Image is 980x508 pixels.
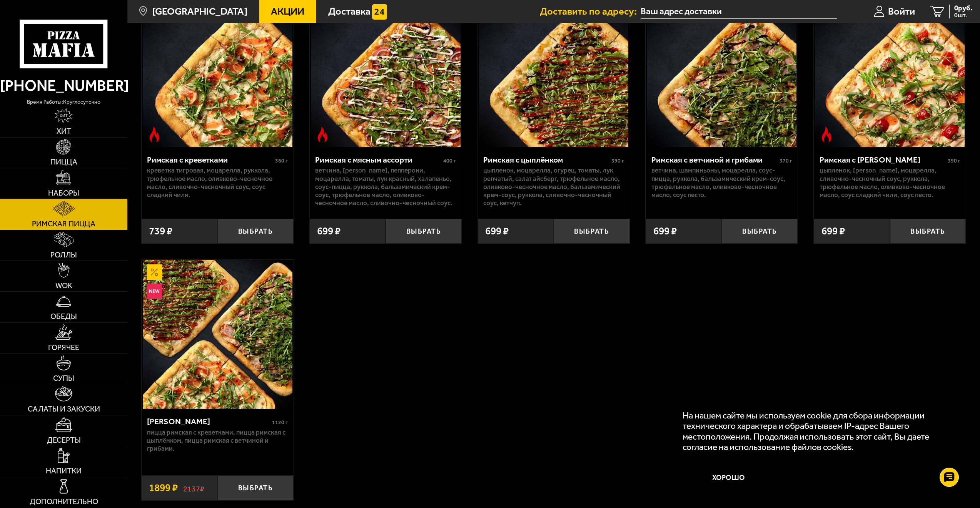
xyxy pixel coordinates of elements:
[143,260,292,409] img: Мама Миа
[890,219,966,244] button: Выбрать
[317,226,341,236] span: 699 ₽
[540,7,641,16] span: Доставить по адресу:
[46,467,82,475] span: Напитки
[315,166,456,207] p: ветчина, [PERSON_NAME], пепперони, моцарелла, томаты, лук красный, халапеньо, соус-пицца, руккола...
[780,158,792,164] span: 370 г
[315,155,441,164] div: Римская с мясным ассорти
[217,475,294,500] button: Выбрать
[30,498,98,506] span: Дополнительно
[57,128,71,135] span: Хит
[48,344,79,352] span: Горячее
[328,7,371,16] span: Доставка
[372,4,387,20] img: 15daf4d41897b9f0e9f617042186c801.svg
[147,127,162,142] img: Острое блюдо
[386,219,462,244] button: Выбрать
[641,5,836,19] input: Ваш адрес доставки
[820,155,946,164] div: Римская с [PERSON_NAME]
[147,284,162,299] img: Новинка
[275,158,288,164] span: 360 г
[485,226,509,236] span: 699 ₽
[683,462,775,493] button: Хорошо
[821,226,845,236] span: 699 ₽
[443,158,456,164] span: 400 г
[152,7,247,16] span: [GEOGRAPHIC_DATA]
[147,417,270,426] div: [PERSON_NAME]
[819,127,834,142] img: Острое блюдо
[948,158,960,164] span: 390 г
[611,158,624,164] span: 390 г
[722,219,798,244] button: Выбрать
[149,483,178,493] span: 1899 ₽
[272,419,288,426] span: 1120 г
[142,260,294,409] a: АкционныйНовинкаМама Миа
[47,437,81,444] span: Десерты
[683,410,952,453] p: На нашем сайте мы используем cookie для сбора информации технического характера и обрабатываем IP...
[888,7,915,16] span: Войти
[53,375,74,382] span: Супы
[217,219,294,244] button: Выбрать
[483,166,624,207] p: цыпленок, моцарелла, огурец, томаты, лук репчатый, салат айсберг, трюфельное масло, оливково-чесн...
[147,166,288,199] p: креветка тигровая, моцарелла, руккола, трюфельное масло, оливково-чесночное масло, сливочно-чесно...
[50,251,77,259] span: Роллы
[315,127,330,142] img: Острое блюдо
[653,226,677,236] span: 699 ₽
[820,166,960,199] p: цыпленок, [PERSON_NAME], моцарелла, сливочно-чесночный соус, руккола, трюфельное масло, оливково-...
[554,219,630,244] button: Выбрать
[48,189,79,197] span: Наборы
[651,166,792,199] p: ветчина, шампиньоны, моцарелла, соус-пицца, руккола, бальзамический крем-соус, трюфельное масло, ...
[483,155,609,164] div: Римская с цыплёнком
[954,12,972,18] span: 0 шт.
[651,155,778,164] div: Римская с ветчиной и грибами
[149,226,172,236] span: 739 ₽
[28,405,100,413] span: Салаты и закуски
[50,313,77,320] span: Обеды
[55,282,72,290] span: WOK
[147,264,162,280] img: Акционный
[183,483,204,493] s: 2137 ₽
[271,7,304,16] span: Акции
[147,428,288,453] p: Пицца Римская с креветками, Пицца Римская с цыплёнком, Пицца Римская с ветчиной и грибами.
[32,220,95,228] span: Римская пицца
[954,5,972,12] span: 0 руб.
[147,155,273,164] div: Римская с креветками
[50,158,77,166] span: Пицца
